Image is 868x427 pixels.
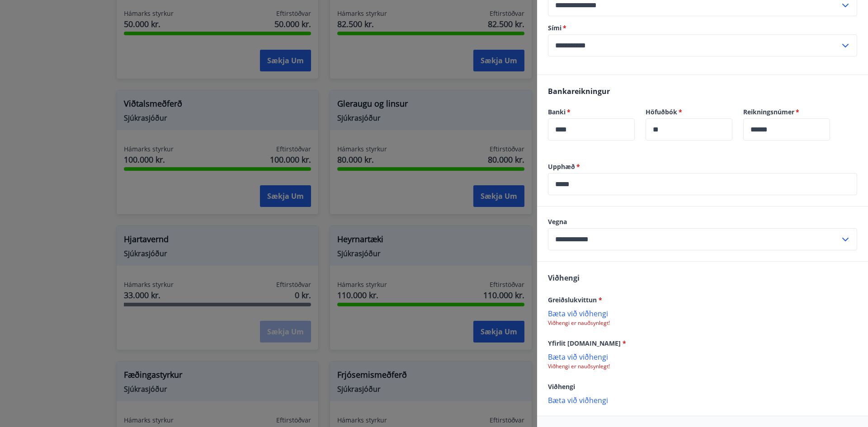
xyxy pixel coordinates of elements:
span: Viðhengi [548,273,580,283]
span: Yfirlit [DOMAIN_NAME] [548,339,626,347]
div: Upphæð [548,173,857,195]
label: Banki [548,108,635,117]
label: Reikningsnúmer [743,108,830,117]
label: Sími [548,23,857,33]
p: Bæta við viðhengi [548,352,857,361]
span: Bankareikningur [548,86,610,96]
p: Viðhengi er nauðsynlegt! [548,319,857,327]
label: Höfuðbók [646,108,732,117]
p: Viðhengi er nauðsynlegt! [548,363,857,370]
label: Vegna [548,217,857,226]
span: Greiðslukvittun [548,296,602,304]
span: Viðhengi [548,382,575,391]
p: Bæta við viðhengi [548,309,857,318]
label: Upphæð [548,162,857,171]
p: Bæta við viðhengi [548,395,857,404]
